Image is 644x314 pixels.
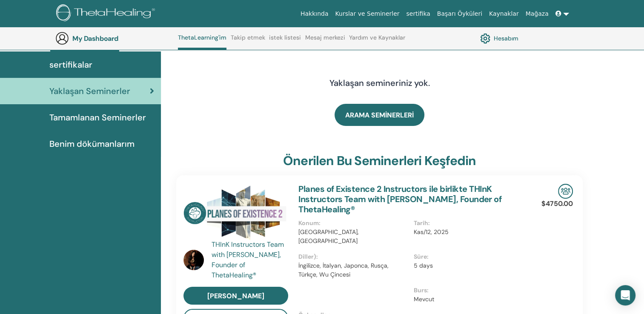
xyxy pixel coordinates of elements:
[49,85,130,97] span: Yaklaşan Seminerler
[269,34,301,48] a: istek listesi
[335,104,424,126] a: ARAMA SEMİNERLERİ
[298,228,408,245] p: [GEOGRAPHIC_DATA], [GEOGRAPHIC_DATA]
[305,34,345,48] a: Mesaj merkezi
[298,261,408,279] p: İngilizce, İtalyan, Japonca, Rusça, Türkçe, Wu Çincesi
[283,153,476,168] h3: Önerilen bu seminerleri keşfedin
[55,31,69,45] img: generic-user-icon.jpg
[207,291,264,300] span: [PERSON_NAME]
[541,199,573,209] p: $4750.00
[332,6,403,22] a: Kurslar ve Seminerler
[246,78,514,88] h4: Yaklaşan semineriniz yok.
[72,34,157,43] h3: My Dashboard
[414,295,524,304] p: Mevcut
[212,240,290,280] a: THInK Instructors Team with [PERSON_NAME], Founder of ThetaHealing®
[298,219,408,228] p: Konum :
[414,228,524,237] p: Kas/12, 2025
[414,219,524,228] p: Tarih :
[183,250,204,270] img: default.jpg
[297,6,332,22] a: Hakkında
[231,34,265,48] a: Takip etmek
[49,111,146,124] span: Tamamlanan Seminerler
[183,287,288,305] a: [PERSON_NAME]
[183,184,288,242] img: Planes of Existence 2 Instructors
[480,31,518,46] a: Hesabım
[345,111,414,120] span: ARAMA SEMİNERLERİ
[403,6,433,22] a: sertifika
[480,31,490,46] img: cog.svg
[434,6,486,22] a: Başarı Öyküleri
[178,34,226,50] a: ThetaLearning'im
[298,252,408,261] p: Diller) :
[49,137,135,150] span: Benim dökümanlarım
[56,4,158,23] img: logo.png
[414,252,524,261] p: Süre :
[414,261,524,270] p: 5 days
[414,286,524,295] p: Burs :
[558,184,573,199] img: In-Person Seminar
[522,6,552,22] a: Mağaza
[298,183,501,215] a: Planes of Existence 2 Instructors ile birlikte THInK Instructors Team with [PERSON_NAME], Founder...
[49,58,92,71] span: sertifikalar
[615,285,635,305] div: Open Intercom Messenger
[486,6,522,22] a: Kaynaklar
[349,34,405,48] a: Yardım ve Kaynaklar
